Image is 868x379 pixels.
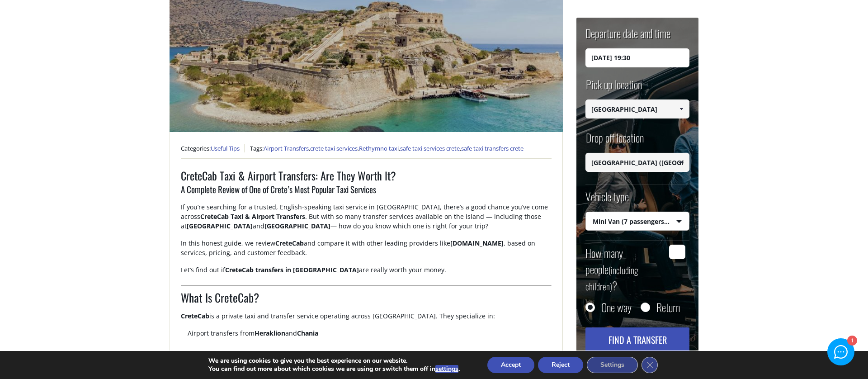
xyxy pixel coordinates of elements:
strong: CreteCab transfers in [GEOGRAPHIC_DATA] [225,265,359,274]
a: Rethymno taxi [359,144,399,152]
p: If you’re searching for a trusted, English-speaking taxi service in [GEOGRAPHIC_DATA], there’s a ... [181,202,552,238]
button: Find a transfer [585,327,689,352]
a: Show All Items [674,153,689,172]
span: Categories: [181,144,245,152]
button: Accept [487,357,534,373]
p: is a private taxi and transfer service operating across [GEOGRAPHIC_DATA]. They specialize in: [181,311,552,328]
span: Tags: , , , , [250,144,524,152]
button: settings [435,365,458,373]
label: Drop off location [585,130,644,153]
p: Airport transfers from and [188,328,552,346]
a: Show All Items [674,99,689,118]
a: safe taxi services crete [400,144,460,152]
strong: [GEOGRAPHIC_DATA] [264,222,330,230]
label: Pick up location [585,76,642,99]
p: In this honest guide, we review and compare it with other leading providers like , based on servi... [181,238,552,265]
a: crete taxi services [310,144,358,152]
button: Settings [587,357,638,373]
strong: Chania [297,329,318,337]
strong: Heraklion [255,329,285,337]
a: Airport Transfers [264,144,309,152]
input: Select pickup location [585,99,689,118]
small: (including children) [585,263,638,293]
button: Reject [538,357,583,373]
strong: CreteCab [181,312,209,320]
label: Vehicle type [585,189,629,212]
a: safe taxi transfers crete [461,144,524,152]
p: Let’s find out if are really worth your money. [181,265,552,282]
h2: What Is CreteCab? [181,289,552,311]
p: We are using cookies to give you the best experience on our website. [208,357,460,365]
p: You can find out more about which cookies we are using or switch them off in . [208,365,460,373]
input: Select drop-off location [585,153,689,172]
strong: CreteCab Taxi & Airport Transfers [200,212,305,221]
a: Useful Tips [211,144,240,152]
button: Close GDPR Cookie Banner [642,357,658,373]
label: One way [601,303,632,312]
span: Mini Van (7 passengers) [PERSON_NAME] [586,212,689,231]
label: How many people ? [585,245,664,294]
strong: [DOMAIN_NAME] [450,239,504,247]
strong: CreteCab [275,239,304,247]
p: Private sightseeing tours [188,350,552,367]
label: Departure date and time [585,25,670,48]
div: 1 [847,336,856,346]
strong: [GEOGRAPHIC_DATA] [187,222,253,230]
h1: CreteCab Taxi & Airport Transfers: Are They Worth It? [181,168,552,183]
label: Return [656,303,680,312]
h3: A Complete Review of One of Crete’s Most Popular Taxi Services [181,183,552,202]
